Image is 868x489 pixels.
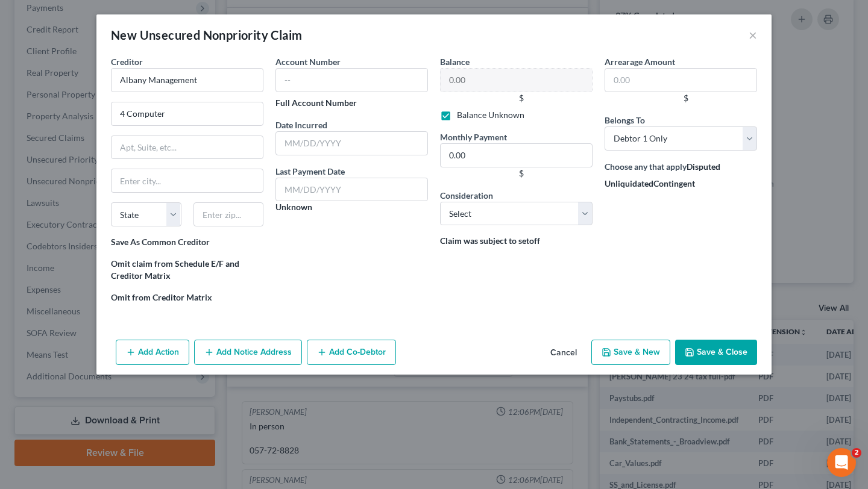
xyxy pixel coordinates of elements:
input: MM/DD/YYYY [275,178,428,202]
label: Choose any that apply [605,160,687,173]
div: $ [450,92,593,104]
label: Date Incurred [275,119,327,131]
span: Disputed [687,161,720,172]
span: Belongs To [605,115,645,125]
span: Claim was subject to setoff [440,235,540,246]
label: Save As Common Creditor [111,236,210,248]
label: Unknown [275,201,312,213]
div: New Unsecured Nonpriority Claim [111,26,302,43]
input: MM/DD/YYYY [275,131,428,155]
label: Account Number [275,55,341,68]
input: -- [275,68,428,92]
input: Enter city... [111,169,263,193]
span: 2 [852,448,861,458]
span: Omit from Creditor Matrix [111,292,212,302]
button: Save & Close [675,340,757,365]
span: Omit claim from Schedule E/F and Creditor Matrix [111,258,239,281]
div: $ [614,92,757,104]
label: Arrearage Amount [605,55,675,68]
label: Balance [440,55,470,68]
iframe: Intercom live chat [827,448,856,477]
input: Enter address... [111,102,263,126]
button: Add Co-Debtor [307,340,396,365]
label: Full Account Number [275,97,357,109]
label: Last Payment Date [275,165,345,178]
input: 0.00 [605,68,757,92]
span: Creditor [111,57,143,67]
button: Save & New [591,340,670,365]
div: $ [450,167,593,179]
label: Monthly Payment [440,131,507,143]
button: Add Action [116,340,189,365]
input: Apt, Suite, etc... [111,135,263,160]
button: Cancel [541,341,587,365]
span: Contingent [653,178,695,188]
input: Search creditor by name... [111,68,263,92]
button: × [749,28,757,42]
span: Unliquidated [605,178,653,188]
button: Add Notice Address [194,340,302,365]
label: Balance Unknown [457,109,524,121]
input: Enter zip... [193,202,264,226]
input: 0.00 [440,68,593,92]
label: Consideration [440,189,493,202]
input: 0.00 [440,143,593,167]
